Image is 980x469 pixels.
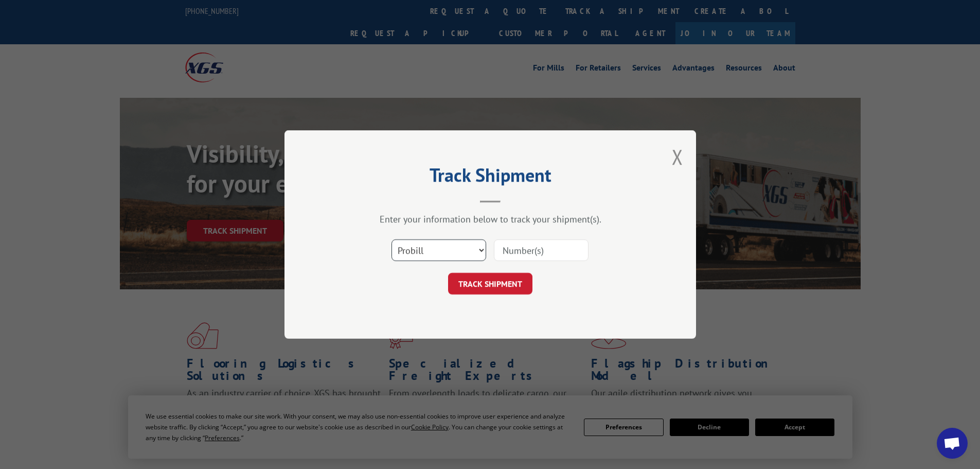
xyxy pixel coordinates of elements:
[336,168,645,187] h2: Track Shipment
[672,143,683,170] button: Close modal
[937,428,968,459] div: Open chat
[448,273,532,294] button: TRACK SHIPMENT
[494,239,589,261] input: Number(s)
[336,213,645,225] div: Enter your information below to track your shipment(s).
